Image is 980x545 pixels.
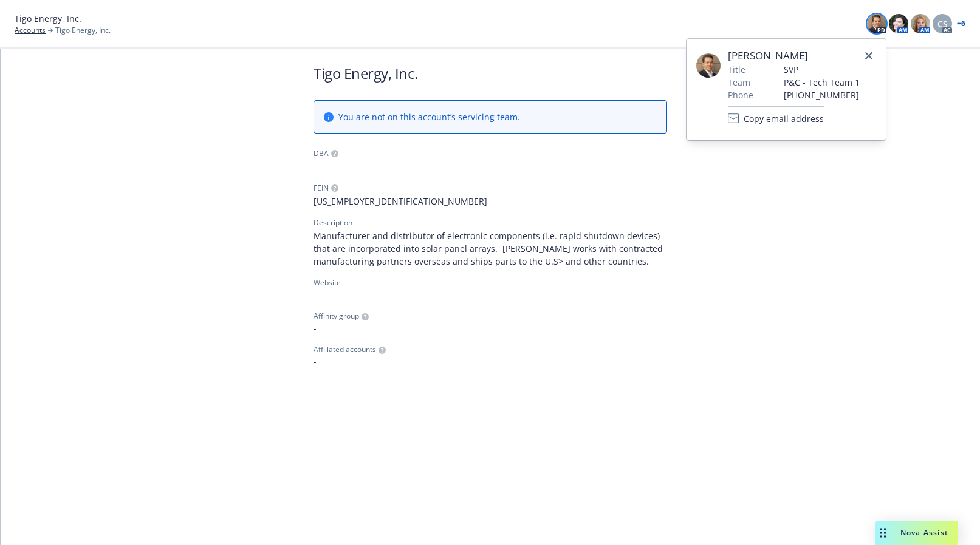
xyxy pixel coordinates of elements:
img: photo [867,14,886,33]
span: CS [937,18,948,30]
span: [PERSON_NAME] [728,49,860,63]
span: P&C - Tech Team 1 [784,76,860,89]
a: Accounts [15,25,46,36]
span: Tigo Energy, Inc. [55,25,111,36]
div: FEIN [314,183,329,194]
a: + 6 [957,20,965,27]
div: Description [314,217,352,228]
div: DBA [314,148,329,159]
span: You are not on this account’s servicing team. [338,110,520,123]
span: Team [728,76,750,89]
button: Nova Assist [875,521,958,545]
span: - [314,160,667,173]
img: employee photo [696,53,721,78]
span: Manufacturer and distributor of electronic components (i.e. rapid shutdown devices) that are inco... [314,229,667,268]
span: SVP [784,63,860,76]
h1: Tigo Energy, Inc. [314,63,667,83]
span: Copy email address [744,112,824,125]
a: close [862,49,876,63]
span: Title [728,63,745,76]
span: Nova Assist [900,527,948,538]
span: [PHONE_NUMBER] [784,89,860,101]
span: Phone [728,89,753,101]
span: - [314,322,667,334]
span: Tigo Energy, Inc. [15,12,81,25]
span: Affinity group [314,311,359,322]
button: Copy email address [728,106,824,130]
span: [US_EMPLOYER_IDENTIFICATION_NUMBER] [314,195,667,208]
img: photo [889,14,908,33]
span: Affiliated accounts [314,344,376,355]
div: Drag to move [875,521,891,545]
div: - [314,288,667,301]
div: Website [314,277,667,288]
img: photo [911,14,930,33]
span: - [314,355,667,368]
